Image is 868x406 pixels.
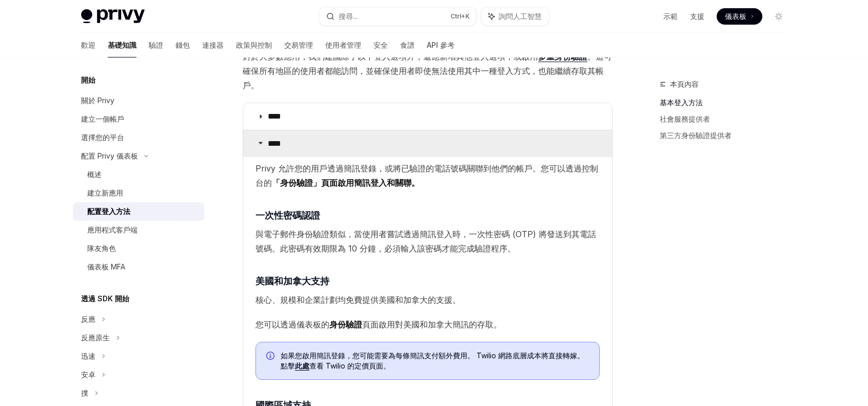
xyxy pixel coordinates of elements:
a: 此處 [295,361,309,371]
a: 使用者管理 [325,33,361,57]
font: 錢包 [175,41,190,49]
a: 支援 [690,11,704,22]
button: 詢問人工智慧 [481,7,549,26]
font: 一次性密碼認證 [255,210,320,221]
font: 社會服務提供者 [660,114,710,123]
a: 建立一個帳戶 [73,110,204,128]
a: 配置登入方法 [73,202,204,221]
a: 歡迎 [81,33,95,57]
font: 如果您啟用簡訊登錄，您可能需要為每條簡訊支付額外費用。 Twilio 網路底層成本將直接轉嫁。點擊 [281,351,584,370]
font: 儀表板 [725,12,746,21]
font: 歡迎 [81,41,95,49]
font: 驗證 [149,41,163,49]
a: 選擇您的平台 [73,128,204,147]
font: 儀表板 MFA [87,262,125,271]
font: 。這可確保所有地區的使用者都能訪問，並確保使用者即使無法使用其中一種登入方式，也能繼續存取其帳戶。 [243,51,612,90]
font: 查看 Twilio 的定價頁面。 [309,361,390,370]
a: 錢包 [175,33,190,57]
font: 安全 [373,41,388,49]
font: 基礎知識 [108,41,136,49]
img: 燈光標誌 [81,9,145,24]
font: +K [461,12,470,20]
a: 基礎知識 [108,33,136,57]
font: 關於 Privy [81,96,114,105]
a: 儀表板 [717,8,762,25]
font: 透過 SDK 開始 [81,294,129,303]
font: 美國和加拿大支持 [255,276,329,286]
a: 連接器 [202,33,224,57]
font: 您可以透過儀表板的 [255,319,329,330]
font: 建立一個帳戶 [81,114,124,123]
font: 選擇您的平台 [81,133,124,142]
font: 與電子郵件身份驗證類似，當使用者嘗試透過簡訊登入時，一次性密碼 (OTP) 將發送到其電話號碼。此密碼有效期限為 10 分鐘，必須輸入該密碼才能完成驗證程序。 [255,229,596,254]
font: 開始 [81,75,95,84]
font: 「身份驗證」頁面啟用簡訊登入和關聯。 [272,178,420,188]
a: 示範 [663,11,678,22]
a: 應用程式客戶端 [73,221,204,239]
a: 食譜 [400,33,415,57]
font: 基本登入方法 [660,98,703,107]
a: 建立新應用 [73,184,204,202]
font: 本頁內容 [670,80,699,88]
font: Privy 允許您的用戶透過簡訊登錄，或將已驗證的電話號碼關聯到他們的帳戶。您可以透過 [255,163,582,173]
font: 食譜 [400,41,415,49]
a: 政策與控制 [236,33,272,57]
a: 驗證 [149,33,163,57]
button: 搜尋...Ctrl+K [319,7,476,26]
font: 核心、規模和企業計劃均免費提供美國和加拿大的支援。 [255,295,461,305]
a: 概述 [73,165,204,184]
a: 隊友角色 [73,239,204,258]
font: 迅速 [81,352,95,360]
font: 配置登入方法 [87,207,130,216]
font: 配置 Privy 儀表板 [81,151,138,160]
font: 反應 [81,315,95,323]
a: 基本登入方法 [660,94,795,111]
font: 連接器 [202,41,224,49]
font: 隊友角色 [87,244,116,253]
font: 應用程式客戶端 [87,225,137,234]
font: 第三方身份驗證提供者 [660,131,732,140]
font: 反應原生 [81,333,110,342]
font: 建立新應用 [87,188,123,197]
font: 安卓 [81,370,95,379]
a: 第三方身份驗證提供者 [660,127,795,144]
button: 切換暗模式 [771,8,787,25]
font: 政策與控制 [236,41,272,49]
font: 支援 [690,12,704,21]
font: 使用者管理 [325,41,361,49]
font: Ctrl [450,12,461,20]
font: 搜尋... [339,12,358,21]
font: API 參考 [427,41,455,49]
font: 交易管理 [284,41,313,49]
a: 交易管理 [284,33,313,57]
font: 頁面啟用對美國和加拿大簡訊的存取。 [362,319,502,330]
font: 概述 [87,170,102,179]
font: 此處 [295,361,309,370]
a: 儀表板 MFA [73,258,204,276]
font: 示範 [663,12,678,21]
a: 社會服務提供者 [660,111,795,127]
a: API 參考 [427,33,455,57]
a: 安全 [373,33,388,57]
font: 身份驗證 [329,319,362,330]
font: 撲 [81,389,88,397]
svg: 資訊 [266,352,277,362]
font: 詢問人工智慧 [499,12,542,21]
a: 關於 Privy [73,91,204,110]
